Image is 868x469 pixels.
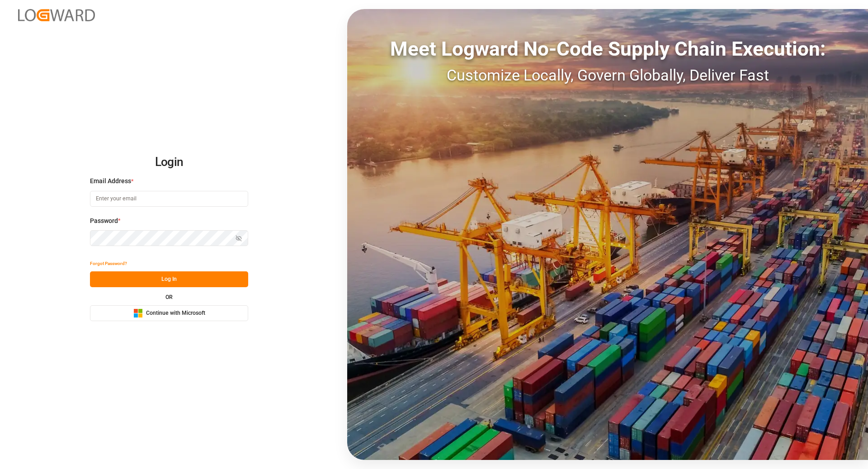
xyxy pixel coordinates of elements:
img: Logward_new_orange.png [18,9,95,21]
button: Log In [90,271,248,287]
span: Password [90,216,118,226]
div: Customize Locally, Govern Globally, Deliver Fast [347,64,868,87]
span: Email Address [90,176,131,186]
button: Forgot Password? [90,256,127,271]
small: OR [165,294,173,300]
div: Meet Logward No-Code Supply Chain Execution: [347,34,868,64]
input: Enter your email [90,191,248,207]
span: Continue with Microsoft [146,309,205,317]
h2: Login [90,148,248,177]
button: Continue with Microsoft [90,305,248,321]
